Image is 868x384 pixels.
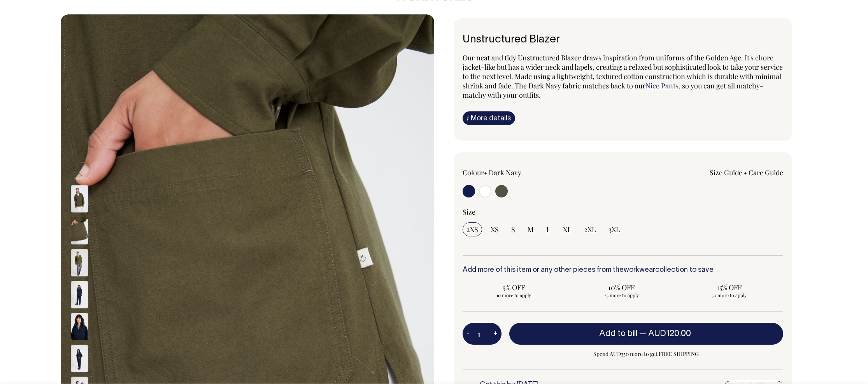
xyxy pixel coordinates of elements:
[463,280,566,301] input: 5% OFF 10 more to apply
[71,345,88,372] img: dark-navy
[463,207,783,217] div: Size
[749,168,783,177] a: Care Guide
[463,34,783,46] h6: Unstructured Blazer
[463,111,515,125] a: iMore details
[648,330,691,338] span: AUD120.00
[71,313,88,340] img: dark-navy
[463,81,763,100] span: , so you can get all matchy-matchy with your outfits.
[466,225,478,234] span: 2XS
[484,168,487,177] span: •
[580,222,600,236] input: 2XL
[599,330,637,338] span: Add to bill
[710,168,742,177] a: Size Guide
[466,283,562,292] span: 5% OFF
[74,166,85,183] button: Previous
[489,168,521,177] label: Dark Navy
[744,168,747,177] span: •
[574,292,669,298] span: 25 more to apply
[71,249,88,277] img: olive
[71,217,88,245] img: olive
[559,222,575,236] input: XL
[542,222,554,236] input: L
[639,330,693,338] span: —
[467,114,469,122] span: i
[463,168,591,177] div: Colour
[463,326,473,342] button: -
[574,283,669,292] span: 10% OFF
[509,349,783,359] span: Spend AUD350 more to get FREE SHIPPING
[682,292,777,298] span: 50 more to apply
[608,225,620,234] span: 3XL
[624,267,655,273] a: workwear
[678,280,781,301] input: 15% OFF 50 more to apply
[528,225,534,234] span: M
[71,281,88,308] img: dark-navy
[570,280,673,301] input: 10% OFF 25 more to apply
[584,225,596,234] span: 2XL
[682,283,777,292] span: 15% OFF
[563,225,572,234] span: XL
[507,222,519,236] input: S
[463,266,783,274] h6: Add more of this item or any other pieces from the collection to save
[71,185,88,213] img: olive
[511,225,515,234] span: S
[463,53,783,90] span: Our neat and tidy Unstructured Blazer draws inspiration from uniforms of the Golden Age. It's cho...
[509,323,783,345] button: Add to bill —AUD120.00
[546,225,551,234] span: L
[487,222,503,236] input: XS
[524,222,538,236] input: M
[491,225,499,234] span: XS
[489,326,502,342] button: +
[466,292,562,298] span: 10 more to apply
[605,222,624,236] input: 3XL
[645,81,679,90] a: Nice Pants
[463,222,482,236] input: 2XS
